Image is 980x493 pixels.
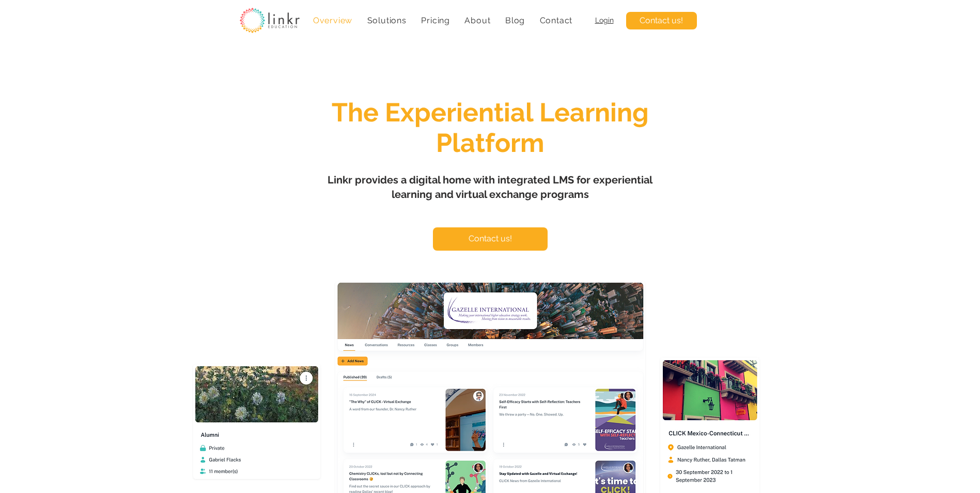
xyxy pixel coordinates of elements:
[640,15,683,26] span: Contact us!
[194,365,319,478] img: linkr hero 4.png
[500,10,531,30] a: Blog
[433,227,548,251] a: Contact us!
[328,174,652,201] span: Linkr provides a digital home with integrated LMS for experiential learning and virtual exchange ...
[362,10,412,30] div: Solutions
[534,10,578,30] a: Contact
[416,10,455,30] a: Pricing
[308,10,358,30] a: Overview
[595,16,614,24] a: Login
[313,16,352,25] span: Overview
[459,10,496,30] div: About
[626,12,697,29] a: Contact us!
[308,10,578,30] nav: Site
[505,16,525,25] span: Blog
[240,8,300,33] img: linkr_logo_transparentbg.png
[332,97,649,158] span: The Experiential Learning Platform
[469,233,512,244] span: Contact us!
[464,16,490,25] span: About
[540,16,573,25] span: Contact
[421,16,450,25] span: Pricing
[367,16,407,25] span: Solutions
